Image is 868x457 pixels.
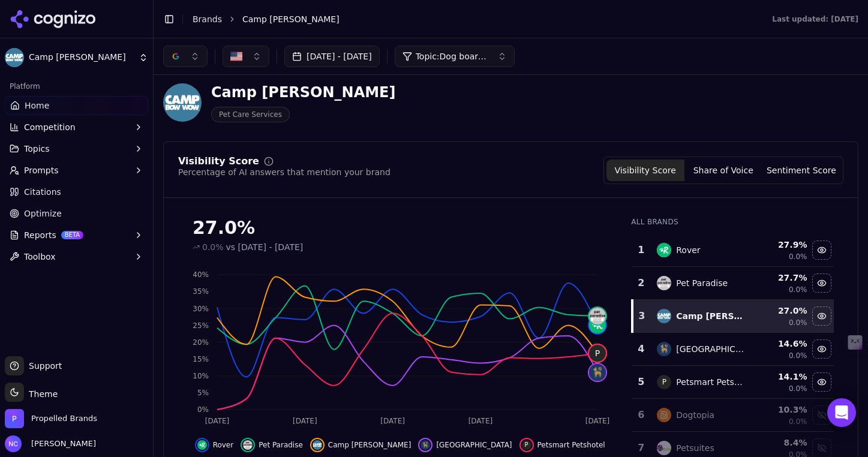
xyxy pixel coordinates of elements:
[657,276,671,290] img: pet paradise
[537,440,605,450] span: Petsmart Petshotel
[812,240,831,260] button: Hide rover data
[436,440,512,450] span: [GEOGRAPHIC_DATA]
[284,46,380,67] button: [DATE] - [DATE]
[637,441,645,455] div: 7
[211,107,290,122] span: Pet Care Services
[178,166,391,178] div: Percentage of AI answers that mention your brand
[26,438,96,449] span: [PERSON_NAME]
[193,14,222,24] a: Brands
[25,100,49,112] span: Home
[197,405,209,414] tspan: 0%
[638,309,645,323] div: 3
[606,160,684,181] button: Visibility Score
[632,234,834,267] tr: 1roverRover27.9%0.0%Hide rover data
[418,438,512,452] button: Hide k9 resort data
[24,389,58,399] span: Theme
[5,182,148,202] a: Citations
[756,371,807,383] div: 14.1 %
[632,399,834,432] tr: 6dogtopiaDogtopia10.3%0.0%Show dogtopia data
[676,277,728,289] div: Pet Paradise
[789,318,807,327] span: 0.0%
[637,408,645,422] div: 6
[631,217,834,227] div: All Brands
[163,83,202,122] img: Camp Bow Wow
[657,309,671,323] img: camp bow wow
[328,440,412,450] span: Camp [PERSON_NAME]
[416,50,488,62] span: Topic: Dog boarding
[195,438,234,452] button: Hide rover data
[812,306,831,326] button: Hide camp bow wow data
[211,83,395,102] div: Camp [PERSON_NAME]
[827,398,856,427] div: Open Intercom Messenger
[637,375,645,389] div: 5
[313,440,322,450] img: camp bow wow
[5,226,148,245] button: ReportsBETA
[193,338,209,347] tspan: 20%
[637,243,645,257] div: 1
[5,139,148,158] button: Topics
[589,364,606,381] img: k9 resort
[772,14,858,24] div: Last updated: [DATE]
[5,247,148,266] button: Toolbox
[519,438,605,452] button: Hide petsmart petshotel data
[5,435,22,452] img: Nataly Chigireva
[5,161,148,180] button: Prompts
[24,186,61,198] span: Citations
[230,50,242,62] img: United States
[24,251,56,263] span: Toolbox
[789,252,807,261] span: 0.0%
[24,143,50,155] span: Topics
[812,405,831,425] button: Show dogtopia data
[756,437,807,449] div: 8.4 %
[380,417,405,425] tspan: [DATE]
[5,96,148,115] a: Home
[5,409,97,428] button: Open organization switcher
[812,273,831,293] button: Hide pet paradise data
[243,440,253,450] img: pet paradise
[756,239,807,251] div: 27.9 %
[756,404,807,416] div: 10.3 %
[676,310,747,322] div: Camp [PERSON_NAME]
[242,13,340,25] span: Camp [PERSON_NAME]
[205,417,230,425] tspan: [DATE]
[637,276,645,290] div: 2
[61,231,83,239] span: BETA
[193,217,607,239] div: 27.0%
[632,267,834,300] tr: 2pet paradisePet Paradise27.7%0.0%Hide pet paradise data
[202,241,224,253] span: 0.0%
[756,272,807,284] div: 27.7 %
[632,300,834,333] tr: 3camp bow wowCamp [PERSON_NAME]27.0%0.0%Hide camp bow wow data
[24,360,62,372] span: Support
[684,160,762,181] button: Share of Voice
[657,441,671,455] img: petsuites
[213,440,234,450] span: Rover
[789,417,807,426] span: 0.0%
[756,305,807,317] div: 27.0 %
[632,333,834,366] tr: 4k9 resort[GEOGRAPHIC_DATA]14.6%0.0%Hide k9 resort data
[31,413,97,424] span: Propelled Brands
[24,164,59,176] span: Prompts
[789,384,807,393] span: 0.0%
[24,121,76,133] span: Competition
[589,345,606,362] span: P
[259,440,303,450] span: Pet Paradise
[676,409,714,421] div: Dogtopia
[657,375,671,389] span: P
[585,417,610,425] tspan: [DATE]
[5,118,148,137] button: Competition
[197,440,207,450] img: rover
[589,308,606,324] img: pet paradise
[193,321,209,330] tspan: 25%
[676,343,747,355] div: [GEOGRAPHIC_DATA]
[812,372,831,392] button: Hide petsmart petshotel data
[5,204,148,223] a: Optimize
[5,409,24,428] img: Propelled Brands
[762,160,840,181] button: Sentiment Score
[5,48,24,67] img: Camp Bow Wow
[468,417,493,425] tspan: [DATE]
[193,355,209,363] tspan: 15%
[193,287,209,296] tspan: 35%
[29,52,134,63] span: Camp [PERSON_NAME]
[756,338,807,350] div: 14.6 %
[632,366,834,399] tr: 5PPetsmart Petshotel14.1%0.0%Hide petsmart petshotel data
